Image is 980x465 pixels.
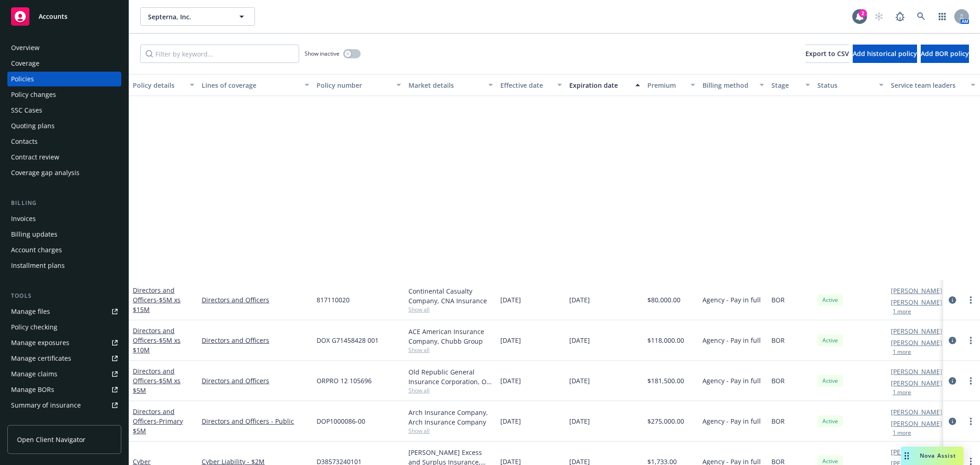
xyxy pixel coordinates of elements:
span: Agency - Pay in full [702,376,761,386]
button: Export to CSV [805,45,849,63]
a: [PERSON_NAME] [891,338,942,347]
button: Status [814,74,887,96]
button: 1 more [893,349,911,355]
a: Directors and Officers [133,407,183,435]
div: Invoices [11,211,36,226]
a: Directors and Officers [133,326,181,354]
div: Manage exposures [11,335,69,350]
div: Manage files [11,304,50,319]
a: Directors and Officers [202,376,309,386]
div: Manage BORs [11,382,54,397]
div: Old Republic General Insurance Corporation, Old Republic General Insurance Group [408,367,493,386]
div: Policy number [317,80,391,90]
a: [PERSON_NAME] [891,367,942,376]
a: Invoices [7,211,121,226]
span: [DATE] [569,295,590,305]
div: Lines of coverage [202,80,299,90]
a: Billing updates [7,227,121,242]
a: Search [912,7,930,26]
button: Lines of coverage [198,74,313,96]
a: [PERSON_NAME] [891,286,942,295]
a: Policy AI ingestions [7,414,121,428]
span: [DATE] [500,376,521,386]
span: Septerna, Inc. [148,12,227,22]
span: Active [821,296,839,304]
button: Septerna, Inc. [140,7,255,26]
div: Billing method [702,80,754,90]
button: Premium [644,74,699,96]
div: Contacts [11,134,38,149]
a: [PERSON_NAME] [891,447,942,457]
a: Contract review [7,150,121,164]
a: Directors and Officers [202,335,309,345]
div: Status [817,80,873,90]
div: Manage certificates [11,351,71,366]
span: BOR [771,416,785,426]
a: more [965,416,976,427]
div: Continental Casualty Company, CNA Insurance [408,286,493,306]
div: ACE American Insurance Company, Chubb Group [408,327,493,346]
button: Add BOR policy [921,45,969,63]
button: Policy details [129,74,198,96]
div: Policy AI ingestions [11,414,70,428]
a: Policy changes [7,87,121,102]
span: - $5M xs $10M [133,336,181,354]
span: Nova Assist [920,452,956,459]
div: Stage [771,80,800,90]
a: Report a Bug [891,7,909,26]
a: Directors and Officers [202,295,309,305]
div: Coverage [11,56,40,71]
div: Quoting plans [11,119,55,133]
button: Market details [405,74,497,96]
a: Installment plans [7,258,121,273]
span: Export to CSV [805,49,849,58]
div: SSC Cases [11,103,42,118]
span: Add historical policy [853,49,917,58]
a: [PERSON_NAME] [891,378,942,388]
button: Nova Assist [901,447,963,465]
span: BOR [771,376,785,386]
div: Drag to move [901,447,912,465]
span: [DATE] [500,295,521,305]
a: Overview [7,40,121,55]
div: Policies [11,72,34,86]
a: Directors and Officers - Public [202,416,309,426]
div: Expiration date [569,80,630,90]
a: more [965,295,976,306]
a: SSC Cases [7,103,121,118]
a: Manage BORs [7,382,121,397]
a: Manage files [7,304,121,319]
span: Open Client Navigator [17,435,85,444]
button: Expiration date [566,74,644,96]
div: Coverage gap analysis [11,165,79,180]
span: ORPRO 12 105696 [317,376,372,386]
div: Effective date [500,80,552,90]
span: [DATE] [569,335,590,345]
div: Policy details [133,80,184,90]
span: [DATE] [500,335,521,345]
a: circleInformation [947,375,958,386]
a: Coverage [7,56,121,71]
span: $80,000.00 [647,295,680,305]
a: circleInformation [947,335,958,346]
span: Manage exposures [7,335,121,350]
a: Directors and Officers [133,367,181,395]
a: [PERSON_NAME] [891,326,942,336]
span: Active [821,417,839,425]
div: Billing [7,198,121,208]
a: circleInformation [947,295,958,306]
span: Active [821,336,839,345]
span: [DATE] [500,416,521,426]
div: Service team leaders [891,80,965,90]
a: Start snowing [870,7,888,26]
a: Accounts [7,4,121,29]
span: Show all [408,427,493,435]
button: Effective date [497,74,566,96]
a: Directors and Officers [133,286,181,314]
div: Billing updates [11,227,57,242]
span: Agency - Pay in full [702,295,761,305]
span: 817110020 [317,295,350,305]
span: - $5M xs $5M [133,376,181,395]
a: more [965,335,976,346]
div: Overview [11,40,40,55]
